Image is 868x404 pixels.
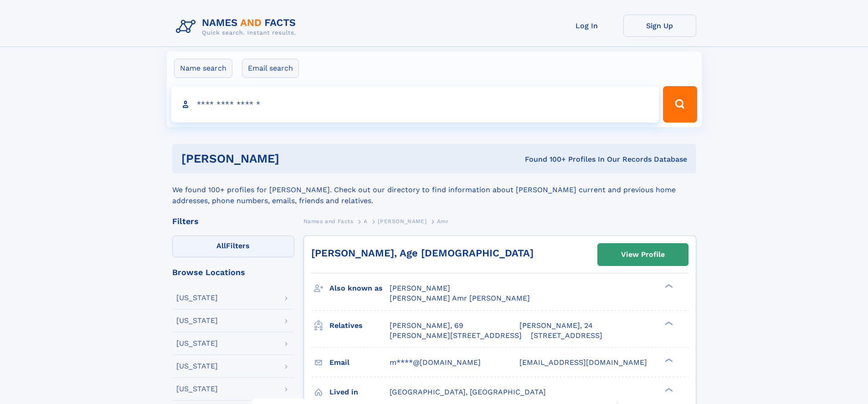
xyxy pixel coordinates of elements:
[329,281,390,296] h3: Also known as
[378,218,426,225] span: [PERSON_NAME]
[329,384,390,400] h3: Lived in
[390,388,546,396] span: [GEOGRAPHIC_DATA], [GEOGRAPHIC_DATA]
[176,363,218,370] div: [US_STATE]
[621,244,665,265] div: View Profile
[364,215,368,227] a: A
[171,86,659,123] input: search input
[176,340,218,347] div: [US_STATE]
[519,358,647,367] span: [EMAIL_ADDRESS][DOMAIN_NAME]
[437,218,449,225] span: Amr
[181,153,402,164] h1: [PERSON_NAME]
[216,241,226,250] span: All
[172,174,696,206] div: We found 100+ profiles for [PERSON_NAME]. Check out our directory to find information about [PERS...
[329,318,390,333] h3: Relatives
[623,15,696,37] a: Sign Up
[364,218,368,225] span: A
[174,59,232,78] label: Name search
[390,331,522,341] a: [PERSON_NAME][STREET_ADDRESS]
[663,320,673,326] div: ❯
[390,321,463,331] a: [PERSON_NAME], 69
[531,331,602,341] a: [STREET_ADDRESS]
[390,284,450,292] span: [PERSON_NAME]
[402,154,687,164] div: Found 100+ Profiles In Our Records Database
[598,244,688,266] a: View Profile
[311,247,534,259] a: [PERSON_NAME], Age [DEMOGRAPHIC_DATA]
[378,215,426,227] a: [PERSON_NAME]
[172,235,294,257] label: Filters
[242,59,299,78] label: Email search
[390,294,530,302] span: [PERSON_NAME] Amr [PERSON_NAME]
[176,294,218,302] div: [US_STATE]
[329,355,390,370] h3: Email
[172,217,294,225] div: Filters
[172,15,303,39] img: Logo Names and Facts
[303,215,354,227] a: Names and Facts
[663,283,673,289] div: ❯
[176,317,218,324] div: [US_STATE]
[176,385,218,393] div: [US_STATE]
[663,387,673,393] div: ❯
[663,357,673,363] div: ❯
[550,15,623,37] a: Log In
[519,321,593,331] a: [PERSON_NAME], 24
[663,86,697,123] button: Search Button
[172,268,294,276] div: Browse Locations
